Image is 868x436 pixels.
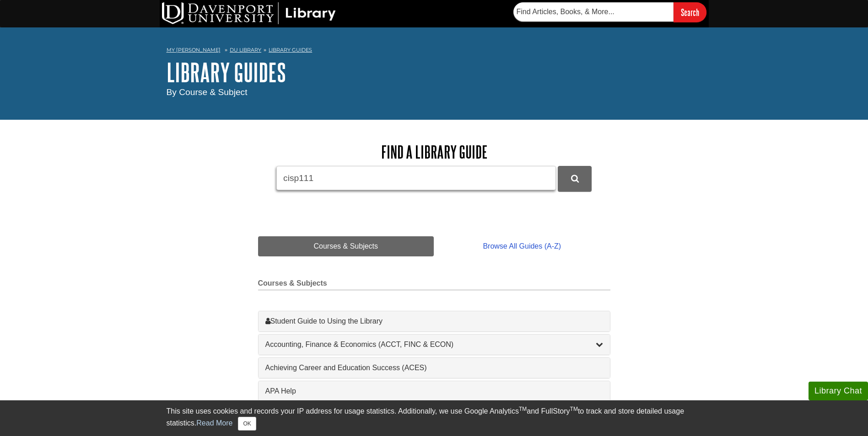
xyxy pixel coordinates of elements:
button: Close [238,417,256,431]
a: Courses & Subjects [258,236,434,256]
div: By Course & Subject [167,86,702,99]
sup: TM [519,406,527,412]
button: DU Library Guides Search [558,166,592,191]
button: Library Chat [809,382,868,400]
input: Search by Course or Subject... [276,166,556,190]
a: Student Guide to Using the Library [265,316,603,327]
form: Searches DU Library's articles, books, and more [513,2,706,22]
a: Accounting, Finance & Economics (ACCT, FINC & ECON) [265,339,603,350]
a: APA Help [265,386,603,397]
a: DU Library [230,47,261,53]
h1: Library Guides [167,58,702,86]
img: DU Library [162,2,336,24]
a: Achieving Career and Education Success (ACES) [265,362,603,373]
a: My [PERSON_NAME] [167,46,221,54]
a: Library Guides [269,47,312,53]
sup: TM [570,406,578,412]
h2: Find a Library Guide [258,143,610,161]
a: Browse All Guides (A-Z) [434,236,610,256]
nav: breadcrumb [167,44,702,58]
input: Find Articles, Books, & More... [513,2,674,21]
i: Search Library Guides [571,175,579,183]
input: Search [674,2,706,22]
div: This site uses cookies and records your IP address for usage statistics. Additionally, we use Goo... [167,406,702,431]
a: Read More [196,419,232,427]
h2: Courses & Subjects [258,279,610,290]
